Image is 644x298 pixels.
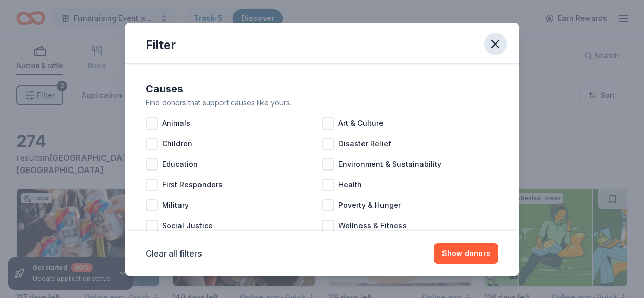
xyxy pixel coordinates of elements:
span: Animals [162,117,190,130]
span: Social Justice [162,220,213,232]
span: Military [162,199,189,211]
span: Wellness & Fitness [338,220,407,232]
span: Education [162,158,198,171]
span: First Responders [162,179,223,191]
span: Poverty & Hunger [338,199,401,211]
span: Health [338,179,362,191]
button: Clear all filters [146,247,202,260]
span: Disaster Relief [338,138,391,150]
span: Children [162,138,192,150]
button: Show donors [434,243,498,264]
div: Filter [146,37,176,53]
div: Find donors that support causes like yours. [146,97,498,109]
span: Environment & Sustainability [338,158,441,171]
div: Causes [146,80,498,97]
span: Art & Culture [338,117,384,130]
